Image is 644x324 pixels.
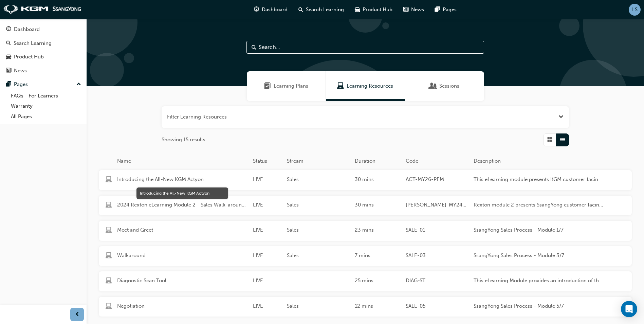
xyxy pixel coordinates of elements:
[6,54,11,60] span: car-icon
[405,71,484,101] a: SessionsSessions
[287,302,349,310] span: Sales
[250,226,284,235] div: LIVE
[14,53,44,61] div: Product Hub
[106,278,112,285] span: learningResourceType_ELEARNING-icon
[246,41,484,54] input: Search...
[406,252,468,259] span: SALE-03
[363,6,392,14] span: Product Hub
[106,202,112,210] span: learningResourceType_ELEARNING-icon
[264,82,271,90] span: Learning Plans
[8,91,84,101] a: FAQs - For Learners
[8,111,84,122] a: All Pages
[435,5,440,14] span: pages-icon
[14,67,27,75] div: News
[106,227,112,235] span: learningResourceType_ELEARNING-icon
[293,3,349,17] a: search-iconSearch Learning
[14,39,52,47] div: Search Learning
[406,277,468,285] span: DIAG-ST
[352,252,403,261] div: 7 mins
[474,252,604,259] span: SsangYong Sales Process - Module 3/7
[629,4,641,16] button: LS
[558,113,564,121] span: Open the filter
[3,23,84,36] a: Dashboard
[284,157,352,165] div: Stream
[99,246,632,266] a: WalkaroundLIVESales7 minsSALE-03SsangYong Sales Process - Module 3/7
[352,176,403,185] div: 30 mins
[474,277,604,285] span: This eLearning Module provides an introduction of the KGM SSangYong Diagnostic Scan Tool.
[632,6,638,14] span: LS
[254,5,259,14] span: guage-icon
[3,51,84,63] a: Product Hub
[99,221,632,241] a: Meet and GreetLIVESales23 minsSALE-01SsangYong Sales Process - Module 1/7
[8,101,84,111] a: Warranty
[14,80,28,88] div: Pages
[474,226,604,234] span: SsangYong Sales Process - Module 1/7
[99,196,632,216] a: 2024 Rexton eLearning Module 2 - Sales Walk-around Customer JourneyLIVESales30 mins[PERSON_NAME]-...
[287,252,349,259] span: Sales
[355,5,360,14] span: car-icon
[474,201,604,209] span: Rexton module 2 presents SsangYong customer facing staff with a showcase of the Rexton Ultimate f...
[352,302,403,311] div: 12 mins
[306,6,344,14] span: Search Learning
[430,82,437,90] span: Sessions
[75,310,80,319] span: prev-icon
[274,82,308,90] span: Learning Plans
[250,201,284,210] div: LIVE
[326,71,405,101] a: Learning ResourcesLearning Resources
[76,80,81,89] span: up-icon
[117,252,247,259] span: Walkaround
[140,190,225,196] div: Introducing the All-New KGM Actyon
[99,170,632,190] a: Introducing the All-New KGM ActyonLIVESales30 minsACT-MY26-PEMThis eLearning module presents KGM ...
[3,78,84,91] button: Pages
[250,302,284,311] div: LIVE
[106,253,112,260] span: learningResourceType_ELEARNING-icon
[117,277,247,285] span: Diagnostic Scan Tool
[14,25,40,33] div: Dashboard
[99,271,632,291] a: Diagnostic Scan ToolLIVE25 minsDIAG-STThis eLearning Module provides an introduction of the KGM S...
[114,157,250,165] div: Name
[287,201,349,209] span: Sales
[352,157,403,165] div: Duration
[6,26,11,33] span: guage-icon
[474,302,604,310] span: SsangYong Sales Process - Module 5/7
[403,5,408,14] span: news-icon
[250,252,284,261] div: LIVE
[352,226,403,235] div: 23 mins
[117,226,247,234] span: Meet and Greet
[406,201,468,209] span: [PERSON_NAME]-MY24-7PEL
[547,136,552,144] span: Grid
[117,302,247,310] span: Negotiation
[162,136,205,144] span: Showing 15 results
[250,277,284,286] div: LIVE
[349,3,398,17] a: car-iconProduct Hub
[398,3,429,17] a: news-iconNews
[3,5,81,14] img: kgm
[621,301,637,317] div: Open Intercom Messenger
[99,297,632,317] a: NegotiationLIVESales12 minsSALE-05SsangYong Sales Process - Module 5/7
[406,226,468,234] span: SALE-01
[117,176,247,183] span: Introducing the All-New KGM Actyon
[406,302,468,310] span: SALE-05
[250,176,284,185] div: LIVE
[406,176,468,183] span: ACT-MY26-PEM
[252,43,256,51] span: Search
[443,6,457,14] span: Pages
[287,226,349,234] span: Sales
[298,5,303,14] span: search-icon
[3,37,84,50] a: Search Learning
[429,3,462,17] a: pages-iconPages
[439,82,459,90] span: Sessions
[6,40,11,47] span: search-icon
[3,22,84,78] button: DashboardSearch LearningProduct HubNews
[262,6,288,14] span: Dashboard
[347,82,393,90] span: Learning Resources
[352,277,403,286] div: 25 mins
[411,6,424,14] span: News
[403,157,471,165] div: Code
[6,82,11,88] span: pages-icon
[250,157,284,165] div: Status
[247,71,326,101] a: Learning PlansLearning Plans
[287,176,349,183] span: Sales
